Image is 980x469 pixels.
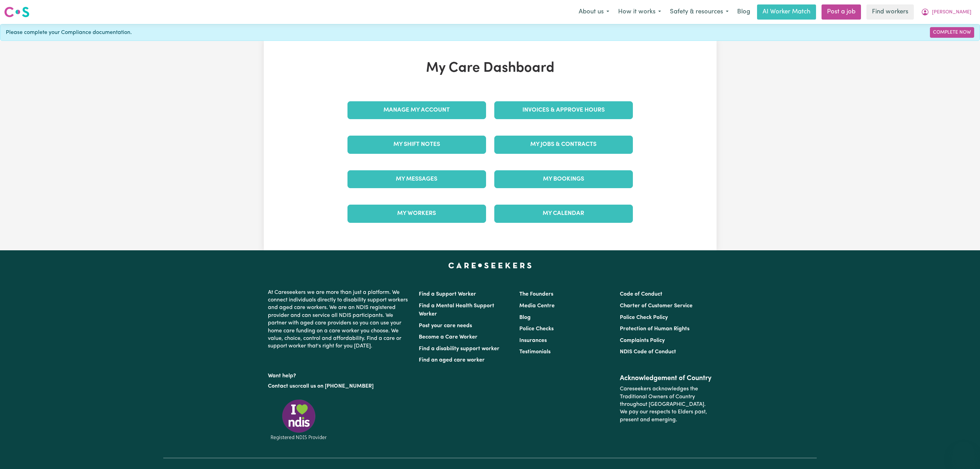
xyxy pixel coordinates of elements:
[620,382,712,426] p: Careseekers acknowledges the Traditional Owners of Country throughout [GEOGRAPHIC_DATA]. We pay o...
[932,9,971,16] span: [PERSON_NAME]
[268,286,411,353] p: At Careseekers we are more than just a platform. We connect individuals directly to disability su...
[953,442,975,464] iframe: Button to launch messaging window, conversation in progress
[419,323,472,329] a: Post your care needs
[620,374,712,382] h2: Acknowledgement of Country
[6,28,132,37] span: Please complete your Compliance documentation.
[419,346,499,352] a: Find a disability support worker
[347,170,486,188] a: My Messages
[930,27,974,38] a: Complete Now
[343,60,637,77] h1: My Care Dashboard
[419,291,476,297] a: Find a Support Worker
[347,101,486,119] a: Manage My Account
[268,369,411,380] p: Want help?
[494,136,633,153] a: My Jobs & Contracts
[519,303,555,309] a: Media Centre
[917,5,976,19] button: My Account
[419,357,485,363] a: Find an aged care worker
[419,303,494,317] a: Find a Mental Health Support Worker
[519,349,551,355] a: Testimonials
[268,380,411,393] p: or
[419,334,477,340] a: Become a Care Worker
[300,384,374,389] a: call us on [PHONE_NUMBER]
[757,4,816,20] a: AI Worker Match
[519,326,554,332] a: Police Checks
[620,349,676,355] a: NDIS Code of Conduct
[4,6,29,18] img: Careseekers logo
[519,338,547,343] a: Insurances
[620,291,662,297] a: Code of Conduct
[665,5,733,19] button: Safety & resources
[866,4,914,20] a: Find workers
[620,303,693,309] a: Charter of Customer Service
[620,326,689,332] a: Protection of Human Rights
[4,4,29,20] a: Careseekers logo
[574,5,614,19] button: About us
[494,170,633,188] a: My Bookings
[494,101,633,119] a: Invoices & Approve Hours
[822,4,861,20] a: Post a job
[347,205,486,222] a: My Workers
[519,315,531,320] a: Blog
[494,205,633,222] a: My Calendar
[448,263,532,268] a: Careseekers home page
[519,291,553,297] a: The Founders
[268,398,330,441] img: Registered NDIS provider
[733,4,754,20] a: Blog
[347,136,486,153] a: My Shift Notes
[620,338,665,343] a: Complaints Policy
[620,315,668,320] a: Police Check Policy
[268,384,295,389] a: Contact us
[614,5,665,19] button: How it works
